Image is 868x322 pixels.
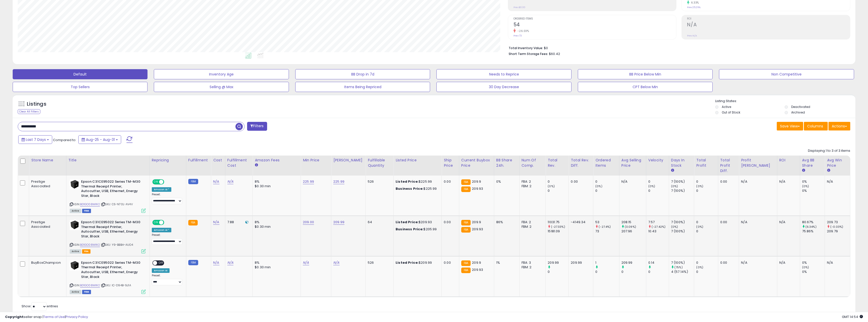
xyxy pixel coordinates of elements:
div: Total Rev. Diff. [571,158,591,168]
span: 209.9 [472,220,481,224]
div: ASIN: [70,179,146,212]
span: FBA [82,249,91,254]
div: N/A [779,179,796,184]
div: 526 [368,179,390,184]
div: 0 [648,188,669,193]
div: 0.00 [720,220,735,224]
div: $225.99 [396,179,438,184]
div: N/A [741,220,773,224]
div: 7 (100%) [671,220,694,224]
button: Non Competitive [719,69,854,79]
a: 209.00 [303,220,314,225]
span: OFF [163,180,171,184]
small: (0%) [595,184,602,188]
div: N/A [741,179,773,184]
button: Top Sellers [13,82,147,92]
label: Out of Stock [722,110,740,115]
div: 0 [696,260,718,265]
div: Days In Stock [671,158,692,168]
div: Title [68,158,147,163]
div: 0.14 [648,260,669,265]
div: FBM: 2 [522,265,542,270]
small: (-27.33%) [551,225,565,229]
div: 1% [496,260,515,265]
span: Show: entries [22,304,58,309]
div: -4149.34 [571,220,589,224]
div: 64 [368,220,390,224]
div: 209.99 [621,260,646,265]
div: Velocity [648,158,667,163]
span: All listings currently available for purchase on Amazon [70,209,81,213]
span: $60.42 [549,51,560,56]
span: 209.93 [472,267,483,272]
div: $0.30 min [255,224,297,229]
span: All listings currently available for purchase on Amazon [70,290,81,294]
div: 0 [696,220,718,224]
div: Store Name [31,158,64,163]
div: 10.43 [648,229,669,234]
div: Fulfillment [188,158,209,163]
button: Save View [777,122,803,130]
small: (-27.4%) [599,225,611,229]
small: FBA [461,260,471,266]
b: Short Term Storage Fees: [509,52,548,56]
div: 0% [802,260,825,265]
small: FBA [461,227,471,233]
div: Avg Selling Price [621,158,644,168]
small: (75%) [674,265,683,269]
div: 0% [802,179,825,184]
div: FBA: 2 [522,220,542,224]
div: N/A [779,220,796,224]
small: Prev: 73 [513,34,522,37]
button: Needs to Reprice [436,69,571,79]
b: Listed Price: [396,220,419,224]
div: 209.79 [827,229,850,234]
button: BB Drop in 7d [295,69,430,79]
div: Clear All Filters [18,109,40,114]
a: B01GO08MW2 [80,243,100,247]
div: 75.86% [802,229,825,234]
label: Deactivated [791,105,810,109]
div: $0.30 min [255,265,297,270]
div: 0 [548,179,568,184]
div: 209.99 [548,260,568,265]
div: 0 [621,270,646,274]
span: 2025-09-8 14:54 GMT [842,314,863,319]
div: 0 [696,229,718,234]
a: 225.99 [333,179,344,184]
div: 0 [648,270,669,274]
div: 11031.75 [548,220,568,224]
a: N/A [213,179,219,184]
h5: Listings [27,101,46,108]
div: Avg BB Share [802,158,823,168]
small: (-0.03%) [830,225,843,229]
img: 31HJ881dTJL._SL40_.jpg [70,220,80,230]
div: Preset: [152,233,182,245]
a: 225.99 [303,179,314,184]
small: (0%) [696,265,703,269]
small: FBM [188,260,198,265]
span: 209.9 [472,260,481,265]
div: Displaying 1 to 3 of 3 items [808,148,850,153]
span: ON [153,180,159,184]
a: N/A [227,260,233,265]
button: Filters [247,122,267,131]
span: 209.93 [472,227,483,232]
small: (0%) [696,184,703,188]
div: FBM: 2 [522,224,542,229]
small: Days In Stock. [671,168,674,173]
span: OFF [157,261,165,265]
button: BB Price Below Min [578,69,713,79]
div: 7.57 [648,220,669,224]
button: Aug-25 - Aug-31 [78,135,121,144]
div: 8% [255,179,297,184]
div: $209.99 [396,260,438,265]
small: Avg BB Share. [802,168,805,173]
div: Preset: [152,193,182,204]
div: Total Rev. [548,158,566,168]
div: Cost [213,158,223,163]
div: 209.99 [571,260,589,265]
span: | SKU: C5-N70L-AV4V [101,202,133,206]
div: Fulfillment Cost [227,158,250,168]
p: Listing States: [715,99,855,104]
